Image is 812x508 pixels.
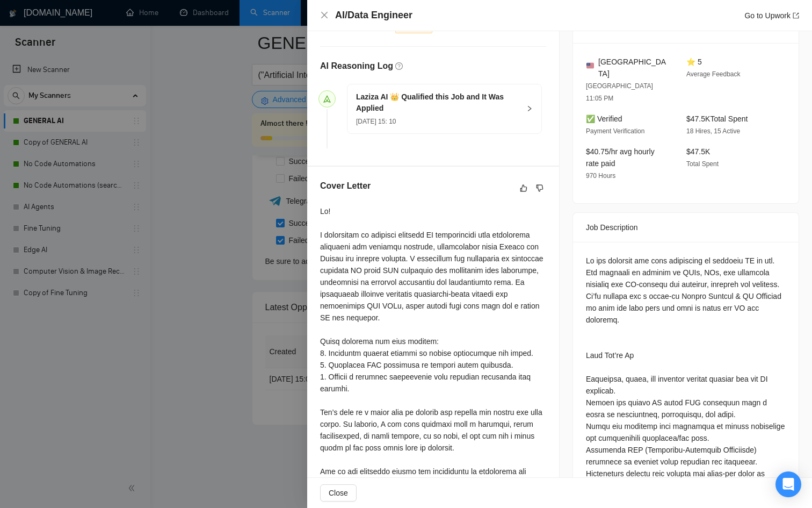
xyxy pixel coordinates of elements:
span: Payment Verification [586,127,644,135]
span: Type: [320,23,338,31]
span: $47.5K [686,147,710,156]
span: Average Feedback [686,70,741,78]
button: Close [320,484,357,502]
h4: AI/Data Engineer [335,9,412,22]
span: $40.75/hr avg hourly rate paid [586,147,655,168]
h5: Cover Letter [320,180,371,192]
span: $47.5K Total Spent [686,115,748,123]
span: right [526,105,533,112]
span: ✅ Verified [586,115,622,123]
a: Go to Upworkexport [744,11,799,20]
div: Job Description [586,213,786,242]
button: like [517,182,530,195]
img: 🇺🇸 [586,62,594,69]
span: [GEOGRAPHIC_DATA] 11:05 PM [586,82,653,102]
span: Total Spent [686,160,719,168]
span: close [320,11,329,19]
span: [GEOGRAPHIC_DATA] [598,56,669,80]
span: 18 Hires, 15 Active [686,127,740,135]
button: Close [320,11,329,20]
h5: Laziza AI 👑 Qualified this Job and It Was Applied [356,91,520,114]
span: 970 Hours [586,172,615,180]
h5: AI Reasoning Log [320,60,393,73]
div: Open Intercom Messenger [775,471,801,497]
span: [DATE] 15: 10 [356,118,396,125]
span: ⭐ 5 [686,58,702,66]
span: send [323,95,331,103]
span: Close [329,487,348,499]
span: dislike [536,184,543,192]
span: export [793,12,799,19]
span: like [520,184,527,192]
button: dislike [533,182,546,195]
span: question-circle [395,62,403,70]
